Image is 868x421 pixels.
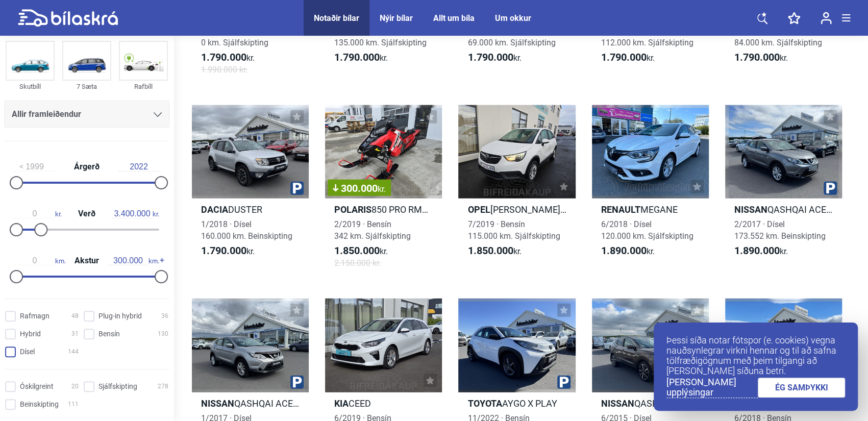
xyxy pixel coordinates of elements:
[334,244,380,257] b: 1.850.000
[98,381,137,392] span: Sjálfskipting
[71,163,102,171] span: Árgerð
[592,105,709,278] a: RenaultMEGANE6/2018 · Dísel120.000 km. Sjálfskipting1.890.000kr.
[6,81,55,92] div: Skutbíll
[158,329,168,339] span: 130
[325,204,442,215] h2: 850 PRO RMK 155 PIDD AXYS
[734,244,780,257] b: 1.890.000
[467,219,560,241] span: 7/2019 · Bensín 115.000 km. Sjálfskipting
[192,204,309,215] h2: DUSTER
[98,311,142,321] span: Plug-in hybrid
[458,398,575,409] h2: AYGO X PLAY
[592,398,709,409] h2: QASHQAI TEKNA
[71,381,79,392] span: 20
[734,52,788,64] span: kr.
[601,219,693,241] span: 6/2018 · Dísel 120.000 km. Sjálfskipting
[601,52,655,64] span: kr.
[334,26,427,47] span: 5/2016 · Dísel 135.000 km. Sjálfskipting
[334,245,388,257] span: kr.
[380,13,413,23] a: Nýir bílar
[72,257,102,265] span: Akstur
[334,204,371,215] b: Polaris
[334,398,349,409] b: Kia
[201,52,255,64] span: kr.
[20,381,54,392] span: Óskilgreint
[334,219,411,241] span: 2/2019 · Bensín 342 km. Sjálfskipting
[495,13,531,23] a: Um okkur
[334,52,388,64] span: kr.
[467,52,521,64] span: kr.
[201,64,247,76] span: 1.990.000 kr.
[20,346,35,357] span: Dísel
[378,184,386,194] span: kr.
[201,51,246,63] b: 1.790.000
[333,183,386,193] span: 300.000
[325,105,442,278] a: 300.000kr.Polaris850 PRO RMK 155 PIDD AXYS2/2019 · Bensín342 km. Sjálfskipting1.850.000kr.2.150.0...
[201,245,255,257] span: kr.
[734,26,822,47] span: 5/2016 · Bensín 84.000 km. Sjálfskipting
[290,376,304,389] img: parking.png
[467,26,555,47] span: 3/2017 · Rafmagn 69.000 km. Sjálfskipting
[821,12,832,24] img: user-login.svg
[592,204,709,215] h2: MEGANE
[467,244,513,257] b: 1.850.000
[824,182,837,195] img: parking.png
[201,219,292,241] span: 1/2018 · Dísel 160.000 km. Beinskipting
[467,245,521,257] span: kr.
[458,105,575,278] a: Opel[PERSON_NAME] X7/2019 · Bensín115.000 km. Sjálfskipting1.850.000kr.
[467,398,502,409] b: Toyota
[14,209,62,218] span: kr.
[112,209,159,218] span: kr.
[68,346,79,357] span: 144
[666,335,845,376] p: Þessi síða notar fótspor (e. cookies) vegna nauðsynlegrar virkni hennar og til að safna tölfræðig...
[734,219,826,241] span: 2/2017 · Dísel 173.552 km. Beinskipting
[758,378,846,398] a: ÉG SAMÞYKKI
[601,26,693,47] span: 5/2017 · Dísel 112.000 km. Sjálfskipting
[192,105,309,278] a: DaciaDUSTER1/2018 · Dísel160.000 km. Beinskipting1.790.000kr.
[725,204,842,215] h2: QASHQAI ACENTA
[290,182,304,195] img: parking.png
[334,51,380,63] b: 1.790.000
[14,256,66,265] span: km.
[433,13,475,23] a: Allt um bíla
[334,257,381,269] span: 2.150.000 kr.
[201,244,246,257] b: 1.790.000
[68,399,79,410] span: 111
[725,105,842,278] a: NissanQASHQAI ACENTA2/2017 · Dísel173.552 km. Beinskipting1.890.000kr.
[20,311,49,321] span: Rafmagn
[119,81,168,92] div: Rafbíll
[601,398,634,409] b: Nissan
[601,51,647,63] b: 1.790.000
[734,51,780,63] b: 1.790.000
[201,204,228,215] b: Dacia
[314,13,359,23] a: Notaðir bílar
[98,329,120,339] span: Bensín
[20,399,59,410] span: Beinskipting
[62,81,111,92] div: 7 Sæta
[20,329,41,339] span: Hybrid
[666,377,758,398] a: [PERSON_NAME] upplýsingar
[201,398,234,409] b: Nissan
[192,398,309,409] h2: QASHQAI ACENTA
[71,329,79,339] span: 31
[201,26,268,47] span: 6/2022 · Rafmagn 0 km. Sjálfskipting
[76,210,98,218] span: Verð
[601,244,647,257] b: 1.890.000
[601,204,640,215] b: Renault
[601,245,655,257] span: kr.
[108,256,159,265] span: km.
[325,398,442,409] h2: CEED
[458,204,575,215] h2: [PERSON_NAME] X
[467,51,513,63] b: 1.790.000
[734,245,788,257] span: kr.
[734,204,767,215] b: Nissan
[71,311,79,321] span: 48
[12,107,81,121] span: Allir framleiðendur
[467,204,490,215] b: Opel
[161,311,168,321] span: 36
[158,381,168,392] span: 278
[557,376,571,389] img: parking.png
